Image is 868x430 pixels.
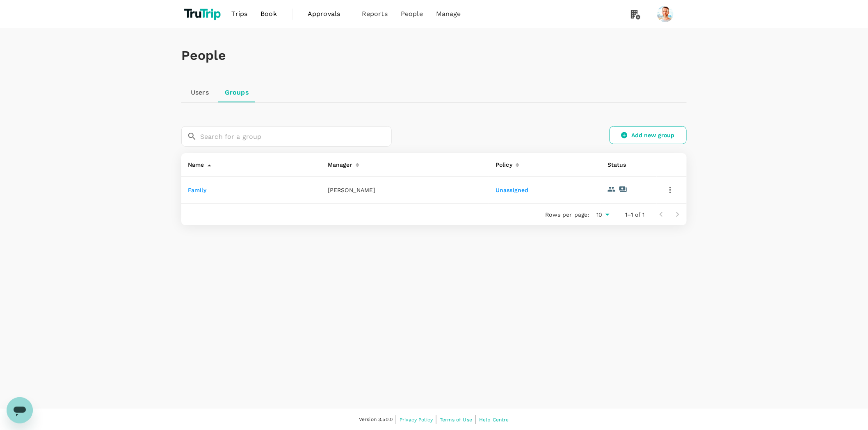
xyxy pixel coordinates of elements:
div: Policy [492,156,512,170]
p: Rows per page: [546,210,589,219]
span: Approvals [308,9,349,19]
span: Version 3.50.0 [359,416,393,424]
a: Add new group [610,126,687,144]
a: Users [181,83,218,102]
span: Terms of Use [440,417,472,423]
a: Groups [218,83,256,102]
span: People [401,9,423,19]
a: Privacy Policy [400,415,433,424]
img: Hugh Batley [657,6,674,22]
a: Terms of Use [440,415,472,424]
p: [PERSON_NAME] [328,186,375,194]
a: Unassigned [496,187,529,193]
div: 10 [593,209,612,221]
span: Book [260,9,277,19]
th: Status [601,153,657,177]
div: Name [185,156,204,170]
img: TruTrip logo [181,5,225,23]
div: Manager [324,156,352,170]
span: Reports [362,9,388,19]
h1: People [181,48,687,63]
a: Help Centre [479,415,509,424]
iframe: Button to launch messaging window, conversation in progress [7,397,33,423]
span: Privacy Policy [400,417,433,423]
p: 1–1 of 1 [626,210,645,219]
input: Search for a group [200,126,392,147]
a: Family [188,187,206,193]
span: Manage [436,9,461,19]
span: Help Centre [479,417,509,423]
span: Trips [232,9,248,19]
